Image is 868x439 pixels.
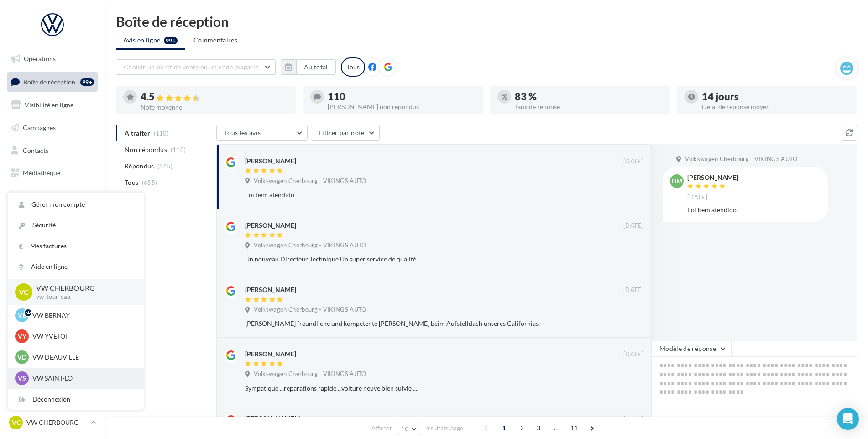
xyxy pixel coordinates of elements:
[687,205,821,214] div: Foi bem atendido
[18,311,26,320] span: VB
[401,425,409,433] span: 10
[17,353,26,362] span: VD
[397,423,420,435] button: 10
[32,353,133,362] p: VW DEAUVILLE
[18,332,26,341] span: VY
[125,145,167,154] span: Non répondus
[216,125,308,141] button: Tous les avis
[254,370,366,378] span: Volkswagen Cherbourg - VIKINGS AUTO
[8,194,144,215] a: Gérer mon compte
[116,15,857,28] div: Boîte de réception
[567,421,582,435] span: 11
[245,350,296,359] div: [PERSON_NAME]
[425,424,463,433] span: résultats/page
[36,283,129,293] p: VW CHERBOURG
[26,418,87,427] p: VW CHERBOURG
[623,222,643,230] span: [DATE]
[23,146,48,154] span: Contacts
[25,101,73,109] span: Visibilité en ligne
[8,215,144,235] a: Sécurité
[623,350,643,359] span: [DATE]
[515,92,663,102] div: 83 %
[8,256,144,277] a: Aide en ligne
[687,174,738,181] div: [PERSON_NAME]
[32,332,133,341] p: VW YVETOT
[125,162,154,171] span: Répondus
[687,193,707,202] span: [DATE]
[5,118,99,137] a: Campagnes
[245,414,312,423] div: [PERSON_NAME]-horn
[32,311,133,320] p: VW BERNAY
[5,163,99,183] a: Médiathèque
[245,157,296,166] div: [PERSON_NAME]
[8,236,144,256] a: Mes factures
[157,162,173,170] span: (545)
[19,287,29,297] span: VC
[328,104,476,110] div: [PERSON_NAME] non répondus
[672,177,682,186] span: DM
[296,59,336,75] button: Au total
[5,141,99,160] a: Contacts
[245,319,584,328] div: [PERSON_NAME] freundliche und kompetente [PERSON_NAME] beim Aufstelldach unseres Californias.
[193,36,237,45] span: Commentaires
[497,421,512,435] span: 1
[652,341,731,356] button: Modèle de réponse
[245,384,584,393] div: Sympatique ...reparations rapide ...voiture neuve bien suivie ....
[702,92,850,102] div: 14 jours
[254,241,366,250] span: Volkswagen Cherbourg - VIKINGS AUTO
[254,177,366,185] span: Volkswagen Cherbourg - VIKINGS AUTO
[531,421,546,435] span: 3
[245,285,296,294] div: [PERSON_NAME]
[141,92,288,102] div: 4.5
[245,190,584,199] div: Foi bem atendido
[5,239,99,266] a: Campagnes DataOnDemand
[549,421,564,435] span: ...
[685,155,797,163] span: Volkswagen Cherbourg - VIKINGS AUTO
[341,57,365,77] div: Tous
[5,95,99,115] a: Visibilité en ligne
[141,104,288,110] div: Note moyenne
[171,146,186,153] span: (110)
[328,92,476,102] div: 110
[124,63,259,71] span: Choisir un point de vente ou un code magasin
[702,104,850,110] div: Délai de réponse moyen
[32,374,133,383] p: VW SAINT-LO
[12,418,21,427] span: VC
[224,129,261,136] span: Tous les avis
[24,55,56,63] span: Opérations
[5,186,99,205] a: Calendrier
[80,78,94,86] div: 99+
[281,59,336,75] button: Au total
[142,179,157,186] span: (655)
[23,124,56,131] span: Campagnes
[23,192,53,199] span: Calendrier
[254,306,366,314] span: Volkswagen Cherbourg - VIKINGS AUTO
[515,421,529,435] span: 2
[623,286,643,294] span: [DATE]
[7,414,98,431] a: VC VW CHERBOURG
[371,424,392,433] span: Afficher
[5,209,99,236] a: PLV et print personnalisable
[5,72,99,92] a: Boîte de réception99+
[36,293,129,301] p: vw-tour-vau
[311,125,380,141] button: Filtrer par note
[245,255,584,264] div: Un nouveau Directeur Technique Un super service de qualité
[125,178,138,187] span: Tous
[8,389,144,410] div: Déconnexion
[5,49,99,68] a: Opérations
[245,221,296,230] div: [PERSON_NAME]
[116,59,276,75] button: Choisir un point de vente ou un code magasin
[623,415,643,423] span: [DATE]
[23,169,60,177] span: Médiathèque
[515,104,663,110] div: Taux de réponse
[623,157,643,166] span: [DATE]
[23,78,75,85] span: Boîte de réception
[837,408,859,430] div: Open Intercom Messenger
[18,374,26,383] span: VS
